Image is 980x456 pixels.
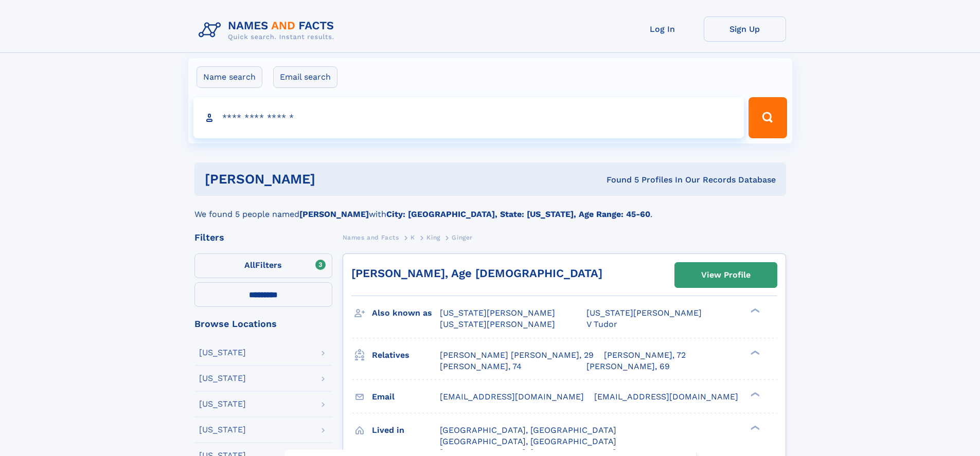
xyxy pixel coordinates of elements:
[372,388,440,406] h3: Email
[197,66,262,88] label: Name search
[426,231,440,244] a: King
[205,173,461,186] h1: [PERSON_NAME]
[193,97,744,138] input: search input
[440,392,584,402] span: [EMAIL_ADDRESS][DOMAIN_NAME]
[194,16,343,44] img: Logo Names and Facts
[748,349,760,356] div: ❯
[748,424,760,431] div: ❯
[299,209,369,219] b: [PERSON_NAME]
[199,400,246,408] div: [US_STATE]
[440,425,616,435] span: [GEOGRAPHIC_DATA], [GEOGRAPHIC_DATA]
[440,361,522,372] a: [PERSON_NAME], 74
[452,234,473,241] span: Ginger
[748,391,760,397] div: ❯
[748,307,760,314] div: ❯
[244,260,255,270] span: All
[675,263,777,287] a: View Profile
[621,16,704,42] a: Log In
[411,234,415,241] span: K
[372,304,440,322] h3: Also known as
[594,392,738,402] span: [EMAIL_ADDRESS][DOMAIN_NAME]
[586,308,702,318] span: [US_STATE][PERSON_NAME]
[194,319,332,329] div: Browse Locations
[199,374,246,382] div: [US_STATE]
[701,263,751,287] div: View Profile
[386,209,650,219] b: City: [GEOGRAPHIC_DATA], State: [US_STATE], Age Range: 45-60
[426,234,440,241] span: King
[372,422,440,439] h3: Lived in
[586,319,617,329] span: V Tudor
[604,350,686,361] a: [PERSON_NAME], 72
[440,350,594,361] a: [PERSON_NAME] [PERSON_NAME], 29
[273,66,337,88] label: Email search
[440,308,555,318] span: [US_STATE][PERSON_NAME]
[372,346,440,364] h3: Relatives
[194,233,332,242] div: Filters
[411,231,415,244] a: K
[704,16,786,42] a: Sign Up
[440,319,555,329] span: [US_STATE][PERSON_NAME]
[194,196,786,221] div: We found 5 people named with .
[194,253,332,278] label: Filters
[586,361,670,372] a: [PERSON_NAME], 69
[351,267,602,280] a: [PERSON_NAME], Age [DEMOGRAPHIC_DATA]
[461,174,776,186] div: Found 5 Profiles In Our Records Database
[199,426,246,434] div: [US_STATE]
[199,349,246,357] div: [US_STATE]
[749,97,787,138] button: Search Button
[440,436,616,446] span: [GEOGRAPHIC_DATA], [GEOGRAPHIC_DATA]
[343,231,399,244] a: Names and Facts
